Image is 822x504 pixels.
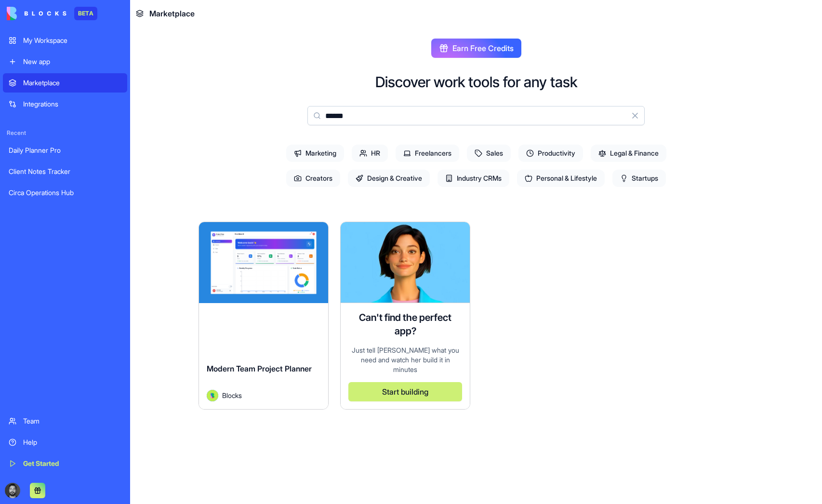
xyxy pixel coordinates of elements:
div: Marketplace [23,78,121,88]
div: New app [23,57,121,66]
div: Get Started [23,459,121,468]
a: Help [3,433,127,452]
h2: Discover work tools for any task [375,73,577,91]
span: Personal & Lifestyle [517,170,605,187]
div: Integrations [23,99,121,109]
a: Get Started [3,454,127,473]
a: Modern Team Project PlannerAvatarBlocks [199,222,329,410]
span: Industry CRMs [438,170,509,187]
span: Design & Creative [348,170,430,187]
div: My Workspace [23,36,121,45]
a: Circa Operations Hub [3,183,127,202]
div: Help [23,438,121,447]
span: HR [352,145,388,162]
div: Just tell [PERSON_NAME] what you need and watch her build it in minutes [348,345,462,374]
button: Earn Free Credits [431,39,521,58]
a: Client Notes Tracker [3,162,127,181]
a: Ella AI assistantCan't find the perfect app?Just tell [PERSON_NAME] what you need and watch her b... [340,222,470,410]
span: Earn Free Credits [452,42,514,54]
span: Blocks [222,390,242,400]
button: Start building [348,382,462,401]
img: ACg8ocLgOF4bjOymJxKawdIdklYA68NjYQoKYxjRny7HkDiFQmphKnKP_Q=s96-c [5,483,20,498]
div: Circa Operations Hub [9,188,121,198]
div: Client Notes Tracker [9,167,121,176]
span: Legal & Finance [591,145,666,162]
div: Daily Planner Pro [9,146,121,155]
a: Team [3,411,127,431]
span: Modern Team Project Planner [207,364,312,373]
span: Freelancers [396,145,459,162]
h4: Can't find the perfect app? [348,311,462,338]
span: Productivity [518,145,583,162]
img: logo [7,7,66,20]
a: BETA [7,7,97,20]
a: Marketplace [3,73,127,93]
span: Marketing [286,145,344,162]
a: Integrations [3,94,127,114]
span: Sales [467,145,511,162]
a: My Workspace [3,31,127,50]
a: New app [3,52,127,71]
span: Marketplace [149,8,195,19]
div: BETA [74,7,97,20]
span: Startups [612,170,666,187]
div: Team [23,416,121,426]
span: Creators [286,170,340,187]
img: Avatar [207,390,218,401]
span: Recent [3,129,127,137]
img: Ella AI assistant [341,222,470,303]
a: Daily Planner Pro [3,141,127,160]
